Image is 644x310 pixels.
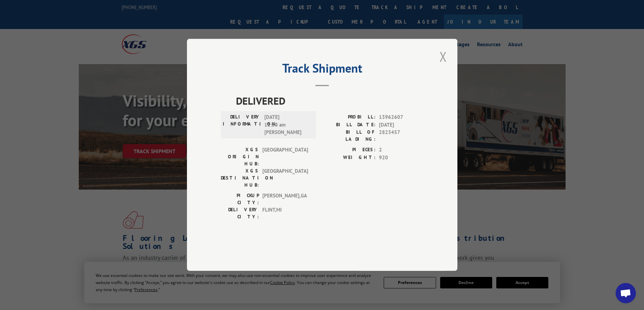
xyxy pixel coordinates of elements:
[379,114,424,121] span: 13962607
[379,146,424,154] span: 2
[221,192,259,206] label: PICKUP CITY:
[322,114,376,121] label: PROBILL:
[437,47,449,66] button: Close modal
[322,146,376,154] label: PIECES:
[379,129,424,143] span: 2823457
[262,146,308,168] span: [GEOGRAPHIC_DATA]
[223,114,261,137] label: DELIVERY INFORMATION:
[322,121,376,129] label: BILL DATE:
[262,192,308,206] span: [PERSON_NAME] , GA
[221,146,259,168] label: XGS ORIGIN HUB:
[264,114,310,137] span: [DATE] 11:30 am [PERSON_NAME]
[379,121,424,129] span: [DATE]
[616,283,636,303] a: Open chat
[236,93,424,109] span: DELIVERED
[262,168,308,189] span: [GEOGRAPHIC_DATA]
[322,154,376,162] label: WEIGHT:
[221,168,259,189] label: XGS DESTINATION HUB:
[379,154,424,162] span: 920
[221,63,424,76] h2: Track Shipment
[262,206,308,221] span: FLINT , MI
[221,206,259,221] label: DELIVERY CITY:
[322,129,376,143] label: BILL OF LADING:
